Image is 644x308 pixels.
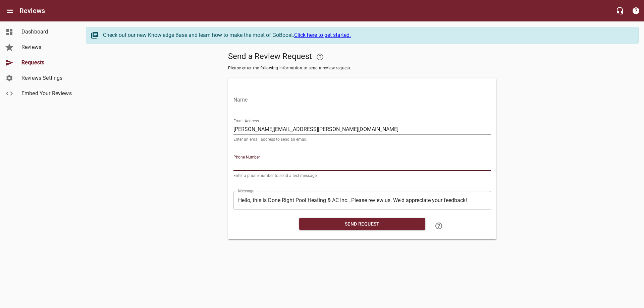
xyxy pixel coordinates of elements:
span: Reviews Settings [21,74,72,82]
button: Live Chat [612,3,628,19]
button: Support Portal [628,3,644,19]
a: Your Google or Facebook account must be connected to "Send a Review Request" [312,49,328,65]
textarea: Hello, this is Done Right Pool Heating & AC Inc.. Please review us. We'd appreciate your feedback! [238,197,486,203]
div: Check out our new Knowledge Base and learn how to make the most of GoBoost. [103,31,632,39]
button: Send Request [299,218,425,230]
button: Open drawer [2,3,18,19]
span: Requests [21,59,72,67]
h5: Send a Review Request [228,49,496,65]
a: Click here to get started. [294,32,351,38]
p: Enter a phone number to send a text message. [233,174,491,178]
span: Send Request [305,220,420,228]
span: Embed Your Reviews [21,89,72,98]
h6: Reviews [19,5,45,16]
label: Email Address [233,119,259,123]
a: Learn how to "Send a Review Request" [431,218,447,234]
span: Please enter the following information to send a review request. [228,65,496,72]
label: Phone Number [233,155,260,159]
p: Enter an email address to send an email. [233,137,491,141]
span: Dashboard [21,28,72,36]
span: Reviews [21,43,72,51]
